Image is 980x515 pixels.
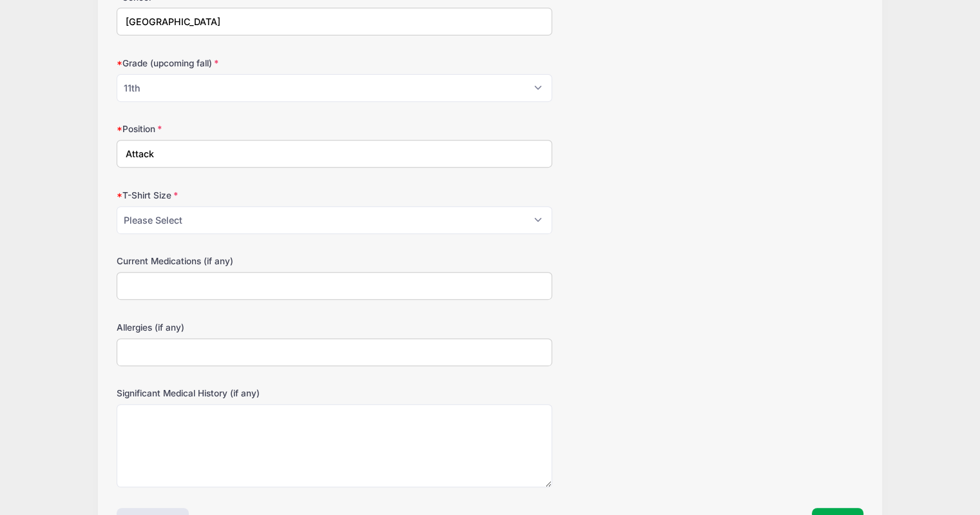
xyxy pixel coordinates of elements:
[117,255,365,267] label: Current Medications (if any)
[117,57,365,70] label: Grade (upcoming fall)
[117,321,365,334] label: Allergies (if any)
[117,189,365,202] label: T-Shirt Size
[117,122,365,135] label: Position
[117,387,365,400] label: Significant Medical History (if any)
